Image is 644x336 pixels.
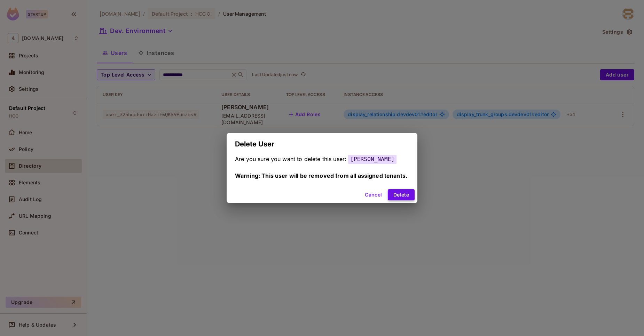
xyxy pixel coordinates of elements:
button: Cancel [362,189,385,200]
h2: Delete User [227,133,417,155]
span: [PERSON_NAME] [348,154,396,164]
span: Are you sure you want to delete this user: [235,155,346,162]
span: Warning: This user will be removed from all assigned tenants. [235,172,407,179]
button: Delete [388,189,415,200]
